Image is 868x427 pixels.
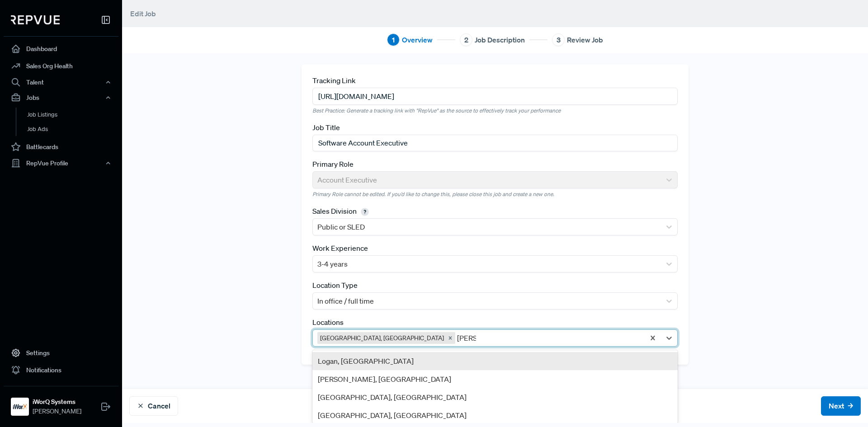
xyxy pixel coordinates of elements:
[821,396,861,416] button: Next
[4,138,118,155] a: Battlecards
[460,33,472,46] div: 2
[312,206,372,216] label: Sales Division
[4,386,118,420] a: iWorQ SystemsiWorQ Systems[PERSON_NAME]
[312,88,678,104] input: https://www.yoursite.com
[312,352,678,370] div: Logan, [GEOGRAPHIC_DATA]
[4,40,118,57] a: Dashboard
[16,122,131,136] a: Job Ads
[33,407,81,416] span: [PERSON_NAME]
[4,344,118,361] a: Settings
[312,388,678,406] div: [GEOGRAPHIC_DATA], [GEOGRAPHIC_DATA]
[4,90,118,105] button: Jobs
[129,396,178,416] button: Cancel
[567,34,603,45] span: Review Job
[445,332,455,344] div: Remove Greater Salt Lake City Area, UT
[16,108,131,122] a: Job Listings
[312,190,678,198] em: Primary Role cannot be edited. If you’d like to change this, please close this job and create a n...
[312,317,344,328] label: Locations
[312,406,678,424] div: [GEOGRAPHIC_DATA], [GEOGRAPHIC_DATA]
[312,370,678,388] div: [PERSON_NAME], [GEOGRAPHIC_DATA]
[130,9,156,18] span: Edit Job
[312,159,354,169] label: Primary Role
[33,397,81,407] strong: iWorQ Systems
[312,75,356,86] label: Tracking Link
[13,399,27,414] img: iWorQ Systems
[11,15,60,24] img: RepVue
[312,243,368,253] label: Work Experience
[4,155,118,171] button: RepVue Profile
[317,332,445,344] div: [GEOGRAPHIC_DATA], [GEOGRAPHIC_DATA]
[4,361,118,379] a: Notifications
[312,107,678,115] em: Best Practice: Generate a tracking link with "RepVue" as the source to effectively track your per...
[4,75,118,90] button: Talent
[387,33,400,46] div: 1
[475,34,525,45] span: Job Description
[4,57,118,75] a: Sales Org Health
[312,122,340,133] label: Job Title
[552,33,565,46] div: 3
[402,34,433,45] span: Overview
[312,280,358,291] label: Location Type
